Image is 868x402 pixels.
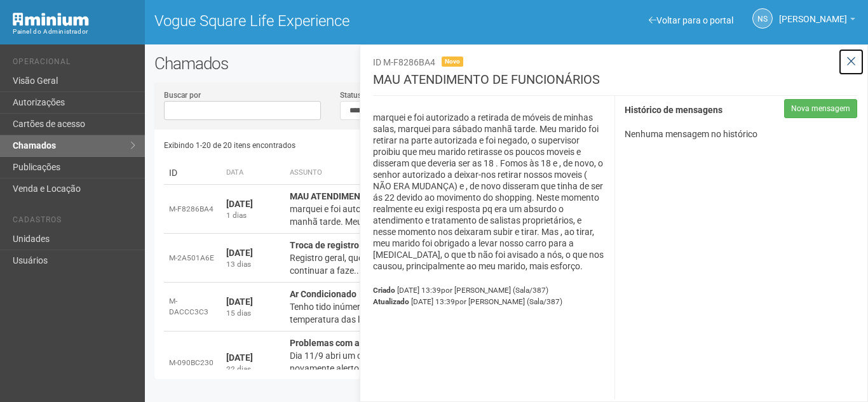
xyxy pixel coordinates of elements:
span: por [PERSON_NAME] (Sala/387) [455,297,562,306]
div: 15 dias [226,308,280,319]
h2: Chamados [154,54,858,73]
strong: Troca de registro 358/359 [290,240,395,250]
div: Painel do Administrador [13,26,135,37]
strong: Criado [373,286,395,295]
th: Assunto [285,161,648,185]
div: 13 dias [226,259,280,270]
span: Novo [442,57,463,67]
h1: Vogue Square Life Experience [154,13,497,29]
td: M-2A501A6E [164,234,221,283]
th: Data [221,161,285,185]
label: Status [340,90,362,101]
strong: [DATE] [226,352,253,363]
td: M-F8286BA4 [164,185,221,234]
strong: Atualizado [373,297,409,306]
a: [PERSON_NAME] [779,16,855,26]
td: M-090BC230 [164,332,221,394]
li: Operacional [13,57,135,70]
h3: MAU ATENDIMENTO DE FUNCIONÁRIOS [373,73,858,96]
img: Minium [13,13,89,26]
span: por [PERSON_NAME] (Sala/387) [441,286,548,295]
strong: Problemas com a água do shopping fornecida aos aparelhos de ar-condicionado [290,338,614,348]
p: marquei e foi autorizado a retirada de móveis de minhas salas, marquei para sábado manhã tarde. M... [373,112,606,272]
td: ID [164,161,221,185]
div: Dia 11/9 abri um chamado e não obtivemos uma resposta, mas a empresa clima top novamente alertou ... [290,349,642,375]
a: Voltar para o portal [649,15,733,25]
span: [DATE] 13:39 [411,297,562,306]
strong: Ar Condicionado [290,289,356,299]
p: Nenhuma mensagem no histórico [625,128,857,140]
li: Cadastros [13,215,135,229]
span: Nicolle Silva [779,2,847,24]
strong: [DATE] [226,248,253,258]
div: Registro geral, que fica no corredor está com problema, e precisamos de reparo para continuar a f... [290,251,642,277]
strong: Histórico de mensagens [625,105,722,116]
span: ID M-F8286BA4 [373,57,435,67]
div: 22 dias [226,364,280,375]
div: 1 dias [226,210,280,221]
div: Exibindo 1-20 de 20 itens encontrados [164,136,507,155]
strong: [DATE] [226,199,253,209]
button: Nova mensagem [784,99,857,118]
a: NS [752,8,773,29]
div: Tenho tido inúmeras reclamações a respeito do ar condicionado da unidade. A temperatura das lojas... [290,300,642,326]
strong: [DATE] [226,297,253,307]
span: [DATE] 13:39 [397,286,548,295]
label: Buscar por [164,90,201,101]
strong: MAU ATENDIMENTO DE FUNCIONÁRIOS [290,191,451,201]
td: M-DACCC3C3 [164,283,221,332]
div: marquei e foi autorizado a retirada de móveis de minhas salas, marquei para sábado manhã tarde. M... [290,203,642,228]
